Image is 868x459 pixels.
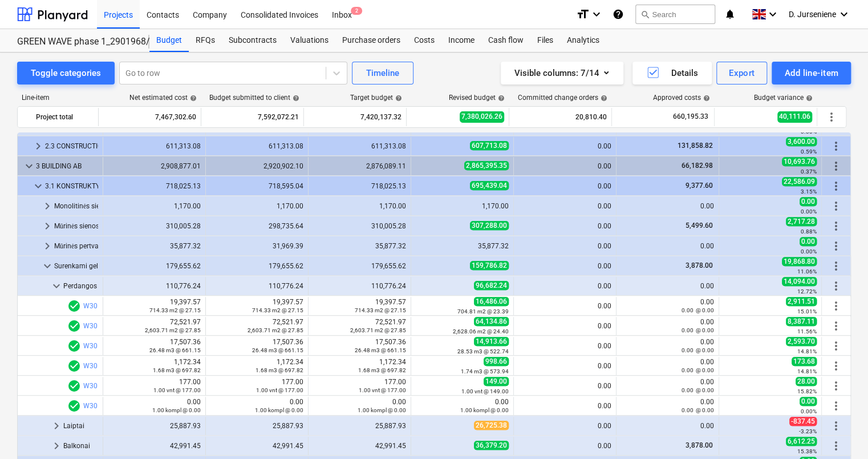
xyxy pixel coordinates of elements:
[54,237,98,255] div: Mūrinės pertvaros ir šachtos
[786,337,817,346] span: 2,593.70
[108,182,201,190] div: 718,025.13
[45,177,98,195] div: 3.1 KONSTRUKTYVAS / FRAME STRUCTURES
[31,66,101,80] div: Toggle categories
[108,262,201,270] div: 179,655.62
[786,437,817,446] span: 6,612.25
[108,398,201,414] div: 0.00
[453,328,509,335] small: 2,628.06 m2 @ 24.40
[309,108,401,126] div: 7,420,137.32
[598,95,607,102] span: help
[786,217,817,226] span: 2,717.28
[153,387,201,393] small: 1.00 vnt @ 177.00
[484,377,509,386] span: 149.00
[829,239,843,253] span: More actions
[797,348,817,355] small: 14.81%
[22,159,36,173] span: keyboard_arrow_down
[837,7,851,21] i: keyboard_arrow_down
[457,348,509,355] small: 28.53 m3 @ 522.74
[108,442,201,450] div: 42,991.45
[621,422,714,430] div: 0.00
[210,442,303,450] div: 42,991.45
[474,337,509,346] span: 14,913.66
[210,378,303,394] div: 177.00
[682,407,714,413] small: 0.00 @ 0.00
[149,29,189,52] div: Budget
[474,421,509,430] span: 26,725.38
[63,277,98,295] div: Perdangos
[829,219,843,233] span: More actions
[786,297,817,306] span: 2,911.51
[313,422,406,430] div: 25,887.93
[496,95,505,102] span: help
[355,347,406,353] small: 26.48 m3 @ 661.15
[797,368,817,375] small: 14.81%
[441,29,481,52] div: Income
[470,221,509,230] span: 307,288.00
[518,422,611,430] div: 0.00
[83,302,420,310] a: W305400 200 mm surenkamos kiaurymėtosios plokštės su transportu skaičiuojant Neto kiekį ir su tra...
[210,262,303,270] div: 179,655.62
[358,367,406,373] small: 1.68 m3 @ 697.82
[829,399,843,413] span: More actions
[518,402,611,410] div: 0.00
[800,397,817,406] span: 0.00
[772,62,851,84] button: Add line-item
[189,29,222,52] a: RFQs
[153,367,201,373] small: 1.68 m3 @ 697.82
[464,161,509,170] span: 2,865,395.35
[67,339,81,353] span: Line-item has 3 RFQs
[355,307,406,313] small: 714.33 m2 @ 27.15
[256,387,303,393] small: 1.00 vnt @ 177.00
[457,308,509,315] small: 704.81 m2 @ 23.39
[83,402,212,410] a: W305400 Traversos nuoma, kėlimo kilpos
[621,358,714,374] div: 0.00
[797,308,817,315] small: 15.01%
[470,181,509,190] span: 695,439.04
[640,10,650,19] span: search
[829,299,843,313] span: More actions
[590,7,603,21] i: keyboard_arrow_down
[514,66,610,80] div: Visible columns : 7/14
[784,66,838,80] div: Add line-item
[108,378,201,394] div: 177.00
[248,327,303,333] small: 2,603.71 m2 @ 27.85
[518,362,611,370] div: 0.00
[393,95,402,102] span: help
[108,298,201,314] div: 19,397.57
[366,66,399,80] div: Timeline
[210,222,303,230] div: 298,735.64
[108,162,201,170] div: 2,908,877.01
[777,111,812,122] span: 40,111.06
[152,407,201,413] small: 1.00 kompl @ 0.00
[67,399,81,413] span: Line-item has 3 RFQs
[108,338,201,354] div: 17,507.36
[470,261,509,270] span: 159,786.82
[63,437,98,455] div: Balkonai
[621,398,714,414] div: 0.00
[108,222,201,230] div: 310,005.28
[829,339,843,353] span: More actions
[635,5,715,24] button: Search
[206,108,299,126] div: 7,592,072.21
[474,441,509,450] span: 36,379.20
[313,142,406,150] div: 611,313.08
[682,307,714,313] small: 0.00 @ 0.00
[63,417,98,435] div: Laiptai
[210,142,303,150] div: 611,313.08
[797,328,817,335] small: 11.56%
[313,242,406,250] div: 35,877.32
[801,248,817,255] small: 0.00%
[646,66,698,80] div: Details
[716,62,768,84] button: Export
[782,157,817,166] span: 10,693.76
[797,288,817,295] small: 12.72%
[54,257,98,275] div: Surenkami gelžbetonio elementai
[54,197,98,215] div: Monolitinės sienos
[350,327,406,333] small: 2,603.71 m2 @ 27.85
[222,29,283,52] a: Subcontracts
[801,168,817,175] small: 0.37%
[766,7,780,21] i: keyboard_arrow_down
[829,319,843,333] span: More actions
[621,318,714,334] div: 0.00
